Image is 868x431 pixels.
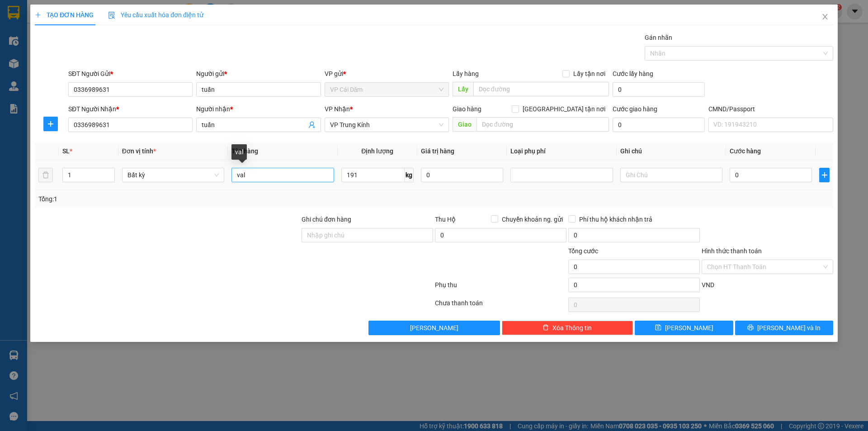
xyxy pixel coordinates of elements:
button: [PERSON_NAME] [368,321,500,335]
span: user-add [308,121,316,128]
label: Gán nhãn [645,34,672,41]
label: Hình thức thanh toán [702,247,762,255]
div: Chưa thanh toán [434,298,567,314]
span: save [655,324,661,332]
span: Lấy [453,82,473,96]
span: Tổng cước [568,247,598,255]
label: Cước giao hàng [613,105,657,113]
span: VP Cái Dăm [330,83,443,96]
div: Tổng: 1 [38,194,335,204]
span: plus [35,12,41,18]
button: Close [812,5,838,30]
span: TẠO ĐƠN HÀNG [35,11,94,19]
div: SĐT Người Nhận [68,104,193,114]
span: VP Nhận [325,105,350,113]
span: [PERSON_NAME] [410,323,458,333]
span: Yêu cầu xuất hóa đơn điện tử [108,11,203,19]
input: Cước lấy hàng [613,82,705,97]
div: Người nhận [196,104,321,114]
span: Xóa Thông tin [552,323,592,333]
span: Giao [453,117,476,132]
input: VD: Bàn, Ghế [231,168,334,182]
button: plus [43,117,58,131]
span: plus [44,120,57,128]
th: Ghi chú [617,142,726,160]
span: Chuyển khoản ng. gửi [498,214,566,224]
label: Ghi chú đơn hàng [302,216,351,223]
button: delete [38,168,53,182]
div: CMND/Passport [708,104,833,114]
button: printer[PERSON_NAME] và In [735,321,833,335]
span: Giá trị hàng [421,147,454,155]
input: Dọc đường [473,82,609,96]
span: [PERSON_NAME] và In [757,323,821,333]
span: SL [62,147,70,155]
span: Phí thu hộ khách nhận trả [576,214,656,224]
input: Cước giao hàng [613,118,705,132]
span: VND [702,281,714,289]
div: Người gửi [196,69,321,79]
span: plus [820,171,829,179]
input: Dọc đường [476,117,609,132]
div: val [231,144,247,160]
span: printer [747,324,754,332]
span: Định lượng [361,147,393,155]
input: Ghi Chú [620,168,722,182]
button: save[PERSON_NAME] [635,321,733,335]
button: plus [819,168,829,182]
span: kg [405,168,414,182]
span: Đơn vị tính [122,147,156,155]
div: Phụ thu [434,280,567,296]
span: [GEOGRAPHIC_DATA] tận nơi [519,104,609,114]
th: Loại phụ phí [507,142,616,160]
span: [PERSON_NAME] [665,323,713,333]
div: VP gửi [325,69,449,79]
button: deleteXóa Thông tin [502,321,633,335]
label: Cước lấy hàng [613,70,653,77]
div: SĐT Người Gửi [68,69,193,79]
img: icon [108,12,115,19]
span: VP Trung Kính [330,118,443,132]
span: Bất kỳ [127,168,219,182]
input: Ghi chú đơn hàng [302,228,433,242]
span: close [821,13,829,20]
span: Cước hàng [730,147,761,155]
span: Lấy hàng [453,70,479,77]
span: Lấy tận nơi [570,69,609,79]
span: Giao hàng [453,105,481,113]
span: delete [542,324,549,332]
input: 0 [421,168,503,182]
span: Thu Hộ [435,216,456,223]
